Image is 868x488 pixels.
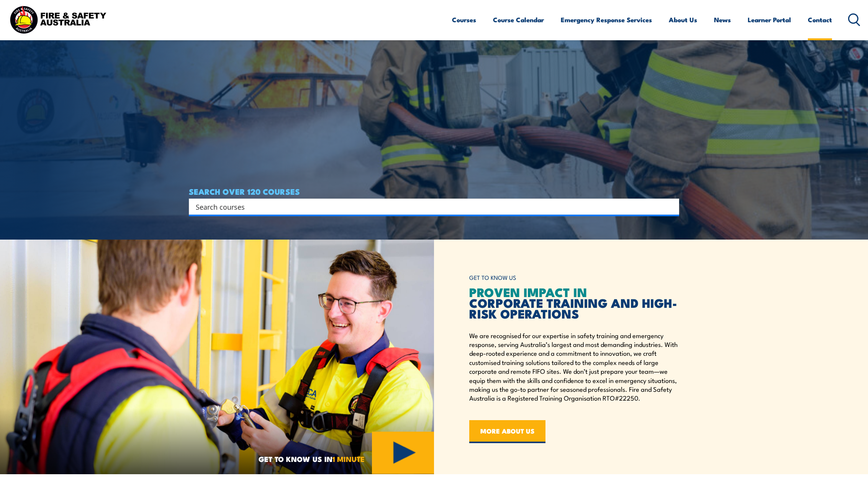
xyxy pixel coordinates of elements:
h2: CORPORATE TRAINING AND HIGH-RISK OPERATIONS [469,286,679,319]
form: Search form [197,201,664,212]
button: Search magnifier button [666,201,676,212]
p: We are recognised for our expertise in safety training and emergency response, serving Australia’... [469,331,679,403]
h6: GET TO KNOW US [469,271,679,285]
input: Search input [196,201,662,212]
a: Courses [452,10,476,30]
strong: 1 MINUTE [332,453,365,464]
a: MORE ABOUT US [469,420,545,443]
a: Emergency Response Services [561,10,652,30]
a: News [714,10,731,30]
span: GET TO KNOW US IN [259,455,365,462]
h4: SEARCH OVER 120 COURSES [189,187,679,196]
a: Learner Portal [748,10,791,30]
a: About Us [669,10,697,30]
span: PROVEN IMPACT IN [469,282,587,301]
a: Contact [808,10,832,30]
a: Course Calendar [493,10,544,30]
